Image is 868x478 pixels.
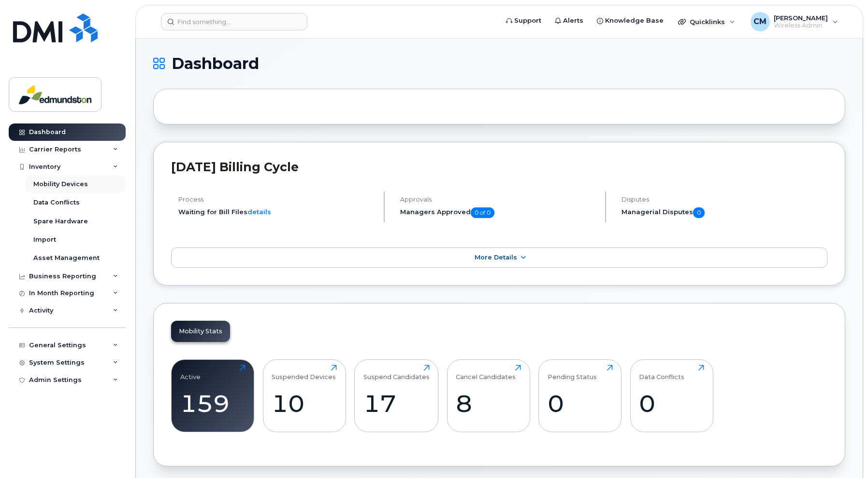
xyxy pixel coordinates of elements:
[475,254,517,261] span: More Details
[272,365,336,381] div: Suspended Devices
[548,389,613,418] div: 0
[272,389,337,418] div: 10
[400,196,597,203] h4: Approvals
[180,365,201,381] div: Active
[180,365,246,426] a: Active159
[247,208,271,216] a: details
[471,207,494,218] span: 0 of 0
[172,56,259,71] span: Dashboard
[639,389,704,418] div: 0
[622,196,827,203] h4: Disputes
[363,389,430,418] div: 17
[171,160,827,174] h2: [DATE] Billing Cycle
[456,389,521,418] div: 8
[622,207,827,218] h5: Managerial Disputes
[180,389,246,418] div: 159
[456,365,516,381] div: Cancel Candidates
[456,365,521,426] a: Cancel Candidates8
[178,207,376,217] li: Waiting for Bill Files
[400,207,597,218] h5: Managers Approved
[272,365,337,426] a: Suspended Devices10
[548,365,597,381] div: Pending Status
[639,365,684,381] div: Data Conflicts
[178,196,376,203] h4: Process
[363,365,430,426] a: Suspend Candidates17
[548,365,613,426] a: Pending Status0
[363,365,430,381] div: Suspend Candidates
[693,207,705,218] span: 0
[639,365,704,426] a: Data Conflicts0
